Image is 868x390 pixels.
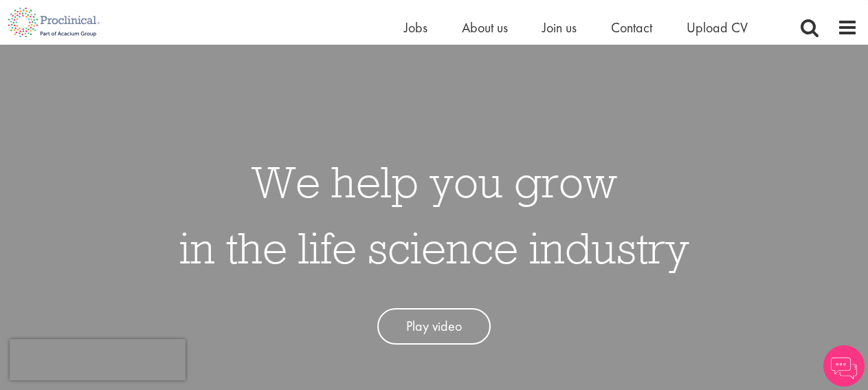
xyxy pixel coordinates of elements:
a: Contact [611,19,652,36]
a: Play video [377,308,491,345]
a: About us [462,19,508,36]
a: Jobs [404,19,427,36]
h1: We help you grow in the life science industry [179,149,689,281]
img: Chatbot [823,345,865,387]
a: Upload CV [687,19,748,36]
a: Join us [542,19,577,36]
